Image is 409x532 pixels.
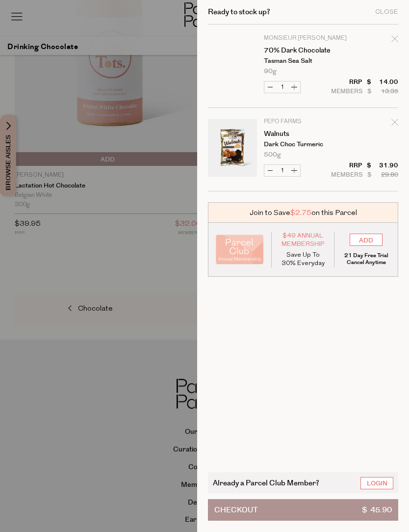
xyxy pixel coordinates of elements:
input: ADD [350,234,383,246]
button: Checkout$ 45.90 [208,499,398,521]
input: QTY Walnuts [276,165,288,176]
p: Pepo Farms [264,119,340,125]
a: Login [360,477,393,489]
span: $49 Annual Membership [279,232,327,248]
span: $2.75 [290,208,311,218]
span: Already a Parcel Club Member? [213,477,319,488]
a: Walnuts [264,131,340,137]
a: 70% Dark Chocolate [264,47,340,54]
h2: Ready to stock up? [208,8,270,16]
span: 90g [264,68,277,75]
div: Remove 70% Dark Chocolate [391,34,398,47]
p: Dark Choc Turmeric [264,141,340,148]
span: 500g [264,152,281,158]
p: Save Up To 30% Everyday [279,251,327,267]
p: Tasman Sea Salt [264,58,340,64]
div: Remove Walnuts [391,117,398,131]
span: Checkout [214,500,258,520]
div: Close [375,9,398,15]
p: 21 Day Free Trial Cancel Anytime [342,252,390,266]
div: Join to Save on this Parcel [208,202,398,223]
input: QTY 70% Dark Chocolate [276,81,288,93]
span: $ 45.90 [362,500,392,520]
p: Monsieur [PERSON_NAME] [264,35,340,41]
